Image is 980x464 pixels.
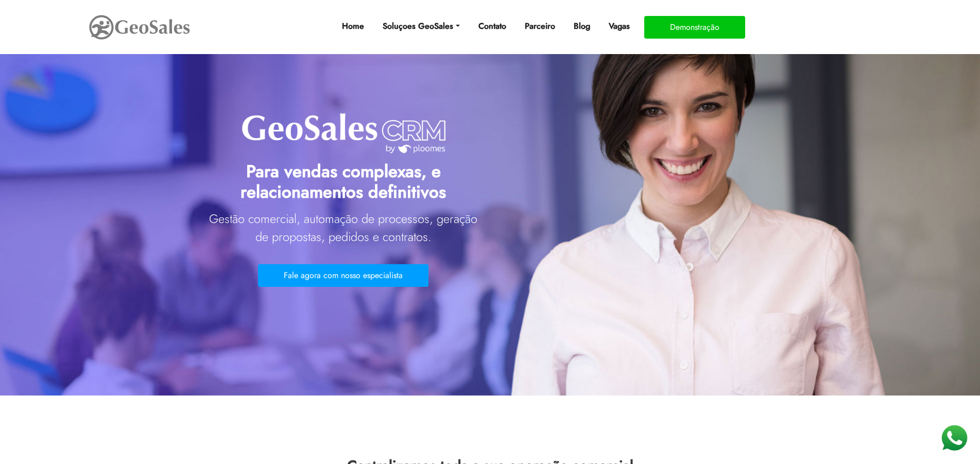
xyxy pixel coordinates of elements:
[338,16,368,37] a: Home
[939,423,970,454] img: WhatsApp
[258,264,428,287] button: Fale agora com nosso especialista
[379,16,463,37] a: Soluçoes GeoSales
[88,13,191,42] img: GeoSales
[521,16,559,37] a: Parceiro
[644,16,745,39] button: Demonstração
[474,16,510,37] a: Contato
[570,16,594,37] a: Blog
[605,16,634,37] a: Vagas
[204,210,483,247] p: Gestão comercial, automação de processos, geração de propostas, pedidos e contratos.
[204,154,483,208] h1: Para vendas complexas, e relacionamentos definitivos
[240,112,446,154] img: geo-crm.png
